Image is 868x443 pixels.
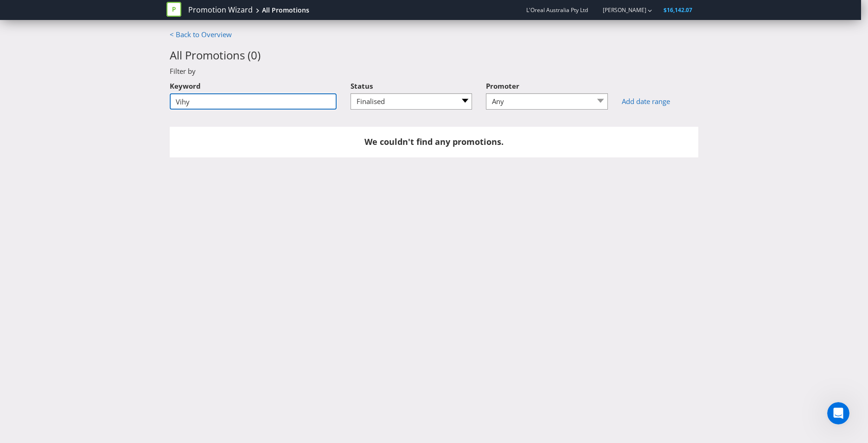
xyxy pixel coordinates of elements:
span: Promoter [486,81,519,91]
div: [PERSON_NAME] [33,42,87,52]
iframe: Intercom live chat [827,402,849,424]
span: Messages [75,313,110,319]
div: • [DATE] [89,76,115,86]
button: Help [124,290,185,327]
label: Keyword [170,77,201,91]
a: < Back to Overview [170,30,232,39]
span: L'Oreal Australia Pty Ltd [526,6,588,14]
button: Ask a question [51,261,135,280]
div: All Promotions [262,6,309,15]
div: Filter by [163,66,705,76]
span: Hey there 👋 Any questions? Chat to us here for advice, or check out the help centre for more tips... [33,33,449,40]
button: Messages [62,290,123,327]
input: Filter promotions... [170,93,337,110]
span: Status [351,81,373,91]
img: Profile image for Khris [11,33,29,51]
div: • [DATE] [89,42,115,52]
a: Promotion Wizard [188,5,253,15]
span: ) [257,47,261,63]
span: $16,142.07 [664,6,692,14]
p: We couldn't find any promotions. [177,136,691,148]
img: Profile image for Emma [11,67,29,85]
h1: Messages [69,4,119,20]
span: Home [21,313,40,319]
span: Help [147,313,162,319]
a: Add date range [622,97,698,106]
div: Close [163,4,179,20]
span: 0 [251,47,257,63]
a: [PERSON_NAME] [594,6,646,14]
div: [PERSON_NAME] [33,76,87,86]
span: All Promotions ( [170,47,251,63]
